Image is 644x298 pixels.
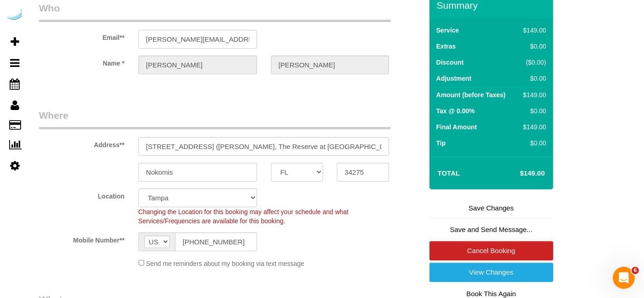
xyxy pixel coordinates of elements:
[429,263,553,282] a: View Changes
[436,74,472,83] label: Adjustment
[613,267,635,289] iframe: Intercom live chat
[337,163,389,182] input: Zip Code**
[32,55,132,68] label: Name *
[436,26,459,35] label: Service
[519,138,546,148] div: $0.00
[32,188,132,201] label: Location
[519,26,546,35] div: $149.00
[519,90,546,99] div: $149.00
[519,106,546,116] div: $0.00
[436,138,446,148] label: Tip
[429,220,553,239] a: Save and Send Message...
[436,106,475,116] label: Tax @ 0.00%
[436,42,456,51] label: Extras
[519,58,546,67] div: ($0.00)
[436,122,477,132] label: Final Amount
[39,1,391,22] legend: Who
[519,74,546,83] div: $0.00
[138,55,257,74] input: First Name**
[429,241,553,260] a: Cancel Booking
[519,122,546,132] div: $149.00
[429,199,553,218] a: Save Changes
[436,58,464,67] label: Discount
[138,208,349,225] span: Changing the Location for this booking may affect your schedule and what Services/Frequencies are...
[6,9,24,22] img: Automaid Logo
[492,170,545,177] h4: $149.00
[438,169,460,177] strong: Total
[271,55,390,74] input: Last Name**
[632,267,639,274] span: 6
[32,232,132,245] label: Mobile Number**
[146,259,304,267] span: Send me reminders about my booking via text message
[436,90,506,99] label: Amount (before Taxes)
[519,42,546,51] div: $0.00
[175,232,257,251] input: Mobile Number**
[39,109,391,129] legend: Where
